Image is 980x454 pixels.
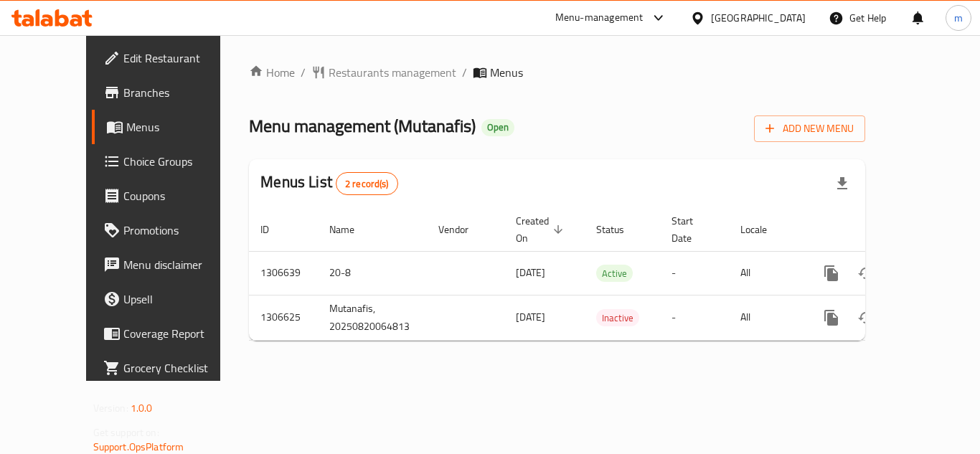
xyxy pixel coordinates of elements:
span: Open [481,121,514,133]
a: Home [249,64,295,81]
span: Edit Restaurant [123,49,238,67]
button: Add New Menu [754,115,865,142]
span: Promotions [123,222,238,239]
span: Status [596,221,643,238]
li: / [301,64,306,81]
table: enhanced table [249,208,963,341]
span: 2 record(s) [336,177,397,191]
a: Menus [92,110,250,144]
span: m [954,10,963,26]
span: Restaurants management [329,64,456,81]
span: Active [596,265,633,282]
td: 1306639 [249,251,318,295]
span: Menu management ( Mutanafis ) [249,110,476,142]
td: - [660,295,729,340]
div: [GEOGRAPHIC_DATA] [711,10,806,26]
div: Menu-management [555,9,644,27]
th: Actions [803,208,963,252]
span: Upsell [123,290,238,308]
a: Coverage Report [92,316,250,351]
a: Restaurants management [311,64,456,81]
span: [DATE] [516,308,545,326]
td: - [660,251,729,295]
td: All [729,251,803,295]
span: Inactive [596,310,639,326]
span: Menus [126,118,238,136]
a: Branches [92,75,250,110]
button: Change Status [849,301,883,335]
span: Version: [93,399,128,417]
a: Menu disclaimer [92,247,250,282]
nav: breadcrumb [249,64,865,81]
a: Grocery Checklist [92,351,250,385]
span: Grocery Checklist [123,359,238,377]
li: / [462,64,467,81]
span: Locale [740,221,786,238]
span: [DATE] [516,263,545,282]
td: 1306625 [249,295,318,340]
td: 20-8 [318,251,427,295]
div: Inactive [596,309,639,326]
span: ID [260,221,288,238]
div: Open [481,119,514,136]
span: Menus [490,64,523,81]
a: Upsell [92,282,250,316]
a: Promotions [92,213,250,247]
span: Start Date [672,212,712,247]
span: Created On [516,212,567,247]
button: more [814,301,849,335]
a: Edit Restaurant [92,41,250,75]
a: Choice Groups [92,144,250,179]
td: Mutanafis, 20250820064813 [318,295,427,340]
a: Coupons [92,179,250,213]
span: Get support on: [93,423,159,442]
span: 1.0.0 [131,399,153,417]
span: Coverage Report [123,325,238,342]
div: Total records count [336,172,398,195]
span: Add New Menu [765,120,854,138]
span: Choice Groups [123,153,238,170]
button: more [814,256,849,290]
div: Export file [825,166,859,201]
span: Menu disclaimer [123,256,238,273]
button: Change Status [849,256,883,290]
h2: Menus List [260,171,397,195]
span: Branches [123,84,238,101]
span: Name [329,221,373,238]
span: Vendor [438,221,487,238]
span: Coupons [123,187,238,204]
td: All [729,295,803,340]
